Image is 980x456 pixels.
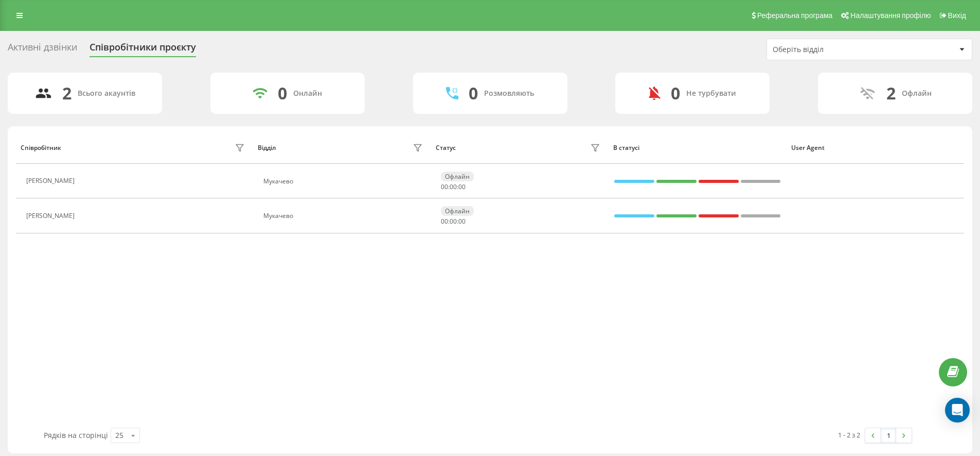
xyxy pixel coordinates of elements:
div: : : [441,183,466,191]
span: 00 [441,217,448,226]
div: Всього акаунтів [78,89,135,98]
div: 2 [62,83,72,103]
div: Мукачево [263,178,425,185]
div: Онлайн [293,89,322,98]
div: Не турбувати [686,89,736,98]
div: Статус [436,144,456,151]
div: 1 - 2 з 2 [838,430,860,440]
div: 2 [886,83,896,103]
span: Реферальна програма [757,11,833,20]
div: : : [441,218,466,225]
span: Налаштування профілю [850,11,931,20]
span: 00 [450,182,457,191]
div: 0 [671,83,680,103]
span: 00 [441,182,448,191]
div: Open Intercom Messenger [945,398,970,423]
div: Співробітники проєкту [90,42,196,58]
div: [PERSON_NAME] [26,212,77,219]
span: Вихід [948,11,966,20]
div: Активні дзвінки [8,42,77,58]
div: Офлайн [441,206,474,216]
div: 25 [115,430,123,441]
span: 00 [458,217,466,226]
div: Оберіть відділ [773,45,896,54]
div: 0 [278,83,287,103]
span: 00 [458,182,466,191]
a: 1 [881,428,896,443]
div: 0 [469,83,478,103]
div: Співробітник [21,144,61,151]
span: 00 [450,217,457,226]
span: Рядків на сторінці [44,430,108,440]
div: В статусі [613,144,781,151]
div: Мукачево [263,212,425,219]
div: User Agent [791,144,959,151]
div: Офлайн [441,172,474,181]
div: Розмовляють [484,89,534,98]
div: Відділ [258,144,276,151]
div: [PERSON_NAME] [26,177,77,184]
div: Офлайн [902,89,932,98]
